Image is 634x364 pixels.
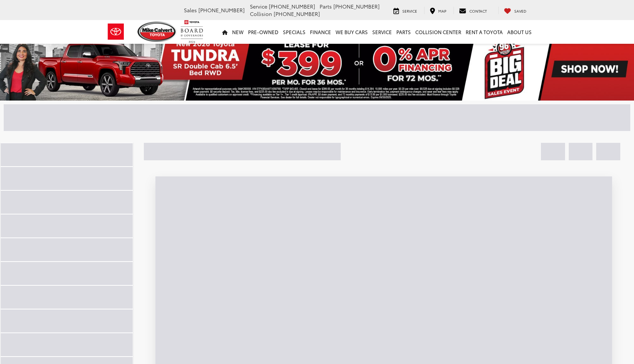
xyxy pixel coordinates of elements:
[388,7,423,14] a: Service
[246,20,281,44] a: Pre-Owned
[424,7,452,14] a: Map
[453,7,492,14] a: Contact
[220,20,230,44] a: Home
[281,20,308,44] a: Specials
[230,20,246,44] a: New
[102,20,130,44] img: Toyota
[138,22,177,42] img: Mike Calvert Toyota
[394,20,413,44] a: Parts
[308,20,333,44] a: Finance
[438,8,446,14] span: Map
[269,3,315,10] span: [PHONE_NUMBER]
[498,7,532,14] a: My Saved Vehicles
[333,3,380,10] span: [PHONE_NUMBER]
[469,8,487,14] span: Contact
[402,8,417,14] span: Service
[370,20,394,44] a: Service
[463,20,505,44] a: Rent a Toyota
[184,6,197,14] span: Sales
[250,10,272,17] span: Collision
[505,20,534,44] a: About Us
[274,10,320,17] span: [PHONE_NUMBER]
[514,8,526,14] span: Saved
[250,3,267,10] span: Service
[413,20,463,44] a: Collision Center
[333,20,370,44] a: WE BUY CARS
[198,6,245,14] span: [PHONE_NUMBER]
[320,3,332,10] span: Parts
